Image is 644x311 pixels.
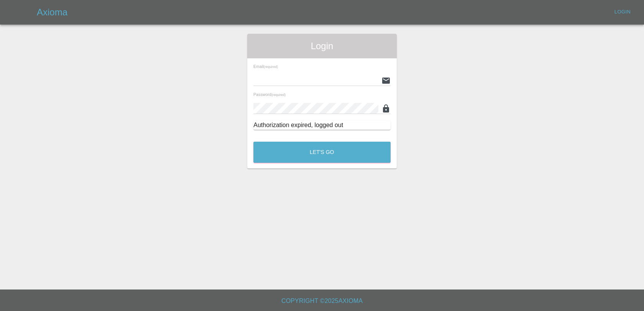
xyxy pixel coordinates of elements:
[253,121,391,130] div: Authorization expired, logged out
[6,296,638,306] h6: Copyright © 2025 Axioma
[264,65,278,69] small: (required)
[253,142,391,163] button: Let's Go
[271,93,286,97] small: (required)
[253,40,391,52] span: Login
[610,6,635,18] a: Login
[253,92,286,97] span: Password
[253,64,278,69] span: Email
[37,6,67,18] h5: Axioma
